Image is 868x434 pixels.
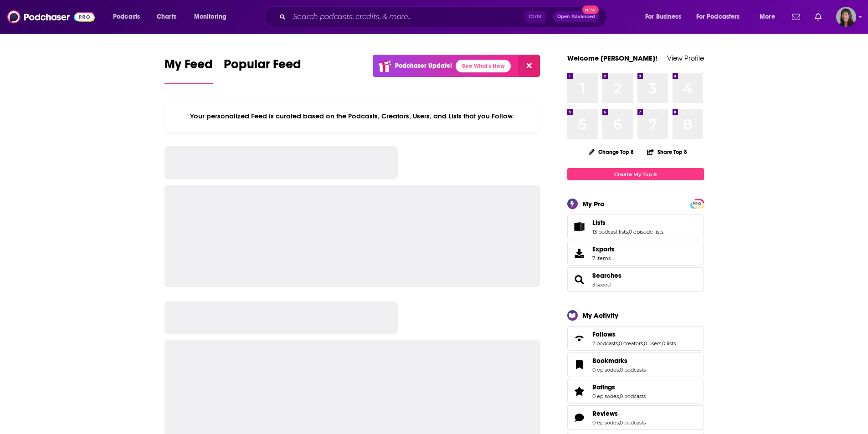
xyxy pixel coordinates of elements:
[567,168,704,180] a: Create My Top 8
[592,219,663,227] a: Lists
[620,419,646,426] a: 0 podcasts
[592,330,676,338] a: Follows
[619,393,620,399] span: ,
[592,357,627,365] span: Bookmarks
[592,271,621,280] a: Searches
[628,229,629,235] span: ,
[524,11,546,23] span: Ctrl K
[836,7,856,27] img: User Profile
[583,146,640,158] button: Change Top 8
[107,10,152,24] button: open menu
[661,340,662,347] span: ,
[567,214,704,239] span: Lists
[567,405,704,430] span: Reviews
[151,10,182,24] a: Charts
[760,10,775,23] span: More
[619,419,620,426] span: ,
[639,10,693,24] button: open menu
[224,56,301,84] a: Popular Feed
[567,352,704,377] span: Bookmarks
[592,409,618,418] span: Reviews
[164,101,540,132] div: Your personalized Feed is curated based on the Podcasts, Creators, Users, and Lists that you Follow.
[811,9,825,25] a: Show notifications dropdown
[753,10,786,24] button: open menu
[692,200,703,207] a: PRO
[570,358,589,371] a: Bookmarks
[592,255,615,261] span: 7 items
[644,340,661,347] a: 0 users
[395,62,452,70] p: Podchaser Update!
[188,10,238,24] button: open menu
[157,10,176,23] span: Charts
[690,10,753,24] button: open menu
[164,56,213,84] a: My Feed
[570,385,589,398] a: Ratings
[592,357,646,365] a: Bookmarks
[643,340,644,347] span: ,
[164,56,213,77] span: My Feed
[194,10,226,23] span: Monitoring
[667,54,704,62] a: View Profile
[592,219,606,227] span: Lists
[645,10,681,23] span: For Business
[836,7,856,27] span: Logged in as jenstrohm
[582,311,618,320] div: My Activity
[662,340,676,347] a: 0 lists
[592,330,616,338] span: Follows
[592,383,646,391] a: Ratings
[273,6,616,27] div: Search podcasts, credits, & more...
[592,409,646,418] a: Reviews
[619,367,620,373] span: ,
[553,11,599,22] button: Open AdvancedNew
[619,340,643,347] a: 0 creators
[582,5,599,14] span: New
[692,200,703,207] span: PRO
[592,419,619,426] a: 0 episodes
[629,229,663,235] a: 0 episode lists
[592,245,615,253] span: Exports
[647,143,688,161] button: Share Top 8
[592,393,619,399] a: 0 episodes
[592,383,615,391] span: Ratings
[592,281,611,288] a: 3 saved
[592,340,618,347] a: 2 podcasts
[567,326,704,351] span: Follows
[567,267,704,292] span: Searches
[620,393,646,399] a: 0 podcasts
[289,10,524,24] input: Search podcasts, credits, & more...
[567,241,704,266] a: Exports
[788,9,804,25] a: Show notifications dropdown
[592,367,619,373] a: 0 episodes
[570,273,589,286] a: Searches
[7,8,95,26] img: Podchaser - Follow, Share and Rate Podcasts
[618,340,619,347] span: ,
[620,367,646,373] a: 0 podcasts
[570,247,589,260] span: Exports
[224,56,301,77] span: Popular Feed
[567,379,704,403] span: Ratings
[570,220,589,233] a: Lists
[592,229,628,235] a: 13 podcast lists
[557,15,595,19] span: Open Advanced
[696,10,740,23] span: For Podcasters
[567,54,657,62] a: Welcome [PERSON_NAME]!
[582,199,605,208] div: My Pro
[113,10,140,23] span: Podcasts
[836,7,856,27] button: Show profile menu
[456,60,511,72] a: See What's New
[570,411,589,424] a: Reviews
[570,332,589,345] a: Follows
